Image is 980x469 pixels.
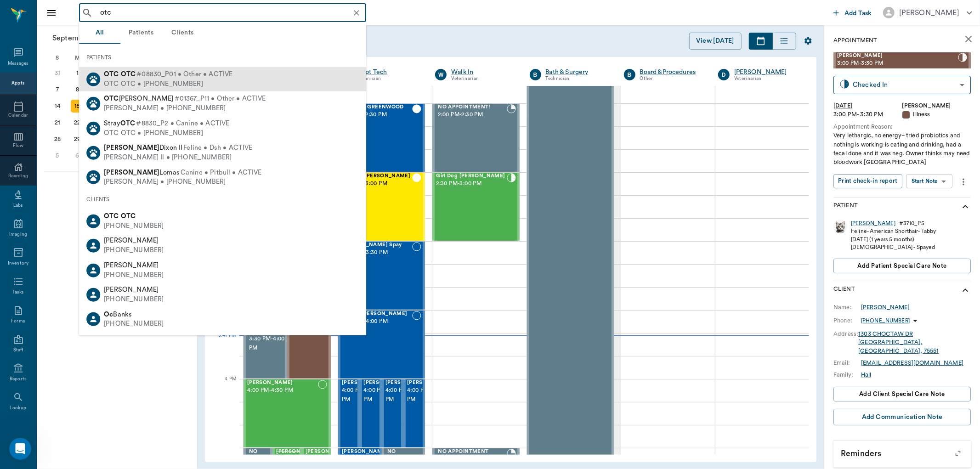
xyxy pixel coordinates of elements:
[9,438,31,460] iframe: Intercom live chat
[120,22,162,44] button: Patients
[833,36,877,45] p: Appointment
[451,75,515,83] div: Veterinarian
[162,22,203,44] button: Clients
[385,386,431,404] span: 4:00 PM - 4:30 PM
[120,120,135,127] b: OTC
[833,285,855,296] p: Client
[385,380,431,386] span: [PERSON_NAME]
[833,131,971,167] div: Very lethargic, no energy~ tried probiotics and nothing is working-is eating and drinking, had a ...
[104,270,164,280] div: [PHONE_NUMBER]
[104,120,135,127] span: Stray
[546,68,610,77] div: Bath & Surgery
[833,441,971,463] p: Reminders
[899,7,959,18] div: [PERSON_NAME]
[79,190,366,209] div: CLIENTS
[640,68,704,77] a: Board &Procedures
[79,22,120,44] button: All
[912,176,938,186] div: Start Note
[12,289,24,296] div: Tasks
[833,330,858,338] div: Address:
[959,30,978,48] button: close
[104,104,266,113] div: [PERSON_NAME] • [PHONE_NUMBER]
[435,69,447,80] div: W
[837,53,958,59] span: [PERSON_NAME]
[51,32,91,45] span: September
[342,110,412,119] span: 2:00 PM - 2:30 PM
[407,386,453,404] span: 4:00 PM - 4:30 PM
[833,259,971,273] button: Add patient Special Care Note
[13,347,23,354] div: Staff
[104,213,119,220] b: OTC
[956,174,971,190] button: more
[833,110,902,119] div: 3:00 PM - 3:30 PM
[833,102,902,110] div: [DATE]
[121,71,136,78] b: OTC
[851,236,936,243] div: [DATE] (1 years 5 months)
[244,310,287,379] div: BOOKED, 3:30 PM - 4:00 PM
[104,237,159,244] span: [PERSON_NAME]
[104,221,164,231] div: [PHONE_NUMBER]
[859,389,945,399] span: Add client Special Care Note
[342,104,412,110] span: Midnight GREENWOOD
[342,386,388,404] span: 4:00 PM - 4:30 PM
[276,449,322,455] span: [PERSON_NAME]
[451,68,515,77] a: Walk In
[96,6,363,19] input: Search
[10,405,26,412] div: Lookup
[249,334,291,353] span: 3:30 PM - 4:00 PM
[181,168,262,177] span: Canine • Pitbull • ACTIVE
[51,133,64,146] div: Sunday, September 28, 2025
[11,318,25,325] div: Forms
[902,102,971,110] div: [PERSON_NAME]
[833,387,971,401] button: Add client Special Care Note
[51,149,64,162] div: Sunday, October 5, 2025
[837,59,958,68] span: 3:00 PM - 3:30 PM
[51,100,64,113] div: Sunday, September 14, 2025
[357,68,421,77] a: Appt Tech
[104,169,180,175] span: Lomas
[350,6,363,19] button: Clear
[287,310,331,379] div: CHECKED_IN, 3:30 PM - 4:00 PM
[13,202,23,209] div: Labs
[104,286,159,293] span: [PERSON_NAME]
[640,75,704,83] div: Other
[104,311,132,317] span: Banks
[342,380,388,386] span: [PERSON_NAME]
[407,380,453,386] span: [PERSON_NAME]
[104,311,113,317] b: Oc
[830,4,876,21] button: Add Task
[833,316,861,325] div: Phone:
[432,172,519,241] div: CHECKED_IN, 2:30 PM - 3:00 PM
[387,449,430,461] span: NO APPOINTMENT!
[183,143,252,153] span: Feline • Dsh • ACTIVE
[338,310,425,379] div: NOT_CONFIRMED, 3:30 PM - 4:00 PM
[79,48,366,67] div: PATIENTS
[851,243,936,251] div: [DEMOGRAPHIC_DATA] - Spayed
[833,201,858,212] p: Patient
[851,220,895,227] a: [PERSON_NAME]
[121,213,136,220] b: OTC
[861,371,872,379] a: Hall
[136,70,232,79] span: #08830_P01 • Other • ACTIVE
[734,75,799,83] div: Veterinarian
[403,379,425,448] div: READY_TO_CHECKOUT, 4:00 PM - 4:30 PM
[734,68,799,77] a: [PERSON_NAME]
[853,79,956,90] div: Checked In
[338,241,425,310] div: NOT_CONFIRMED, 3:00 PM - 3:30 PM
[718,69,730,80] div: D
[338,379,360,448] div: READY_TO_CHECKOUT, 4:00 PM - 4:30 PM
[960,201,971,212] svg: show more
[530,69,541,80] div: B
[104,128,229,138] div: OTC OTC • [PHONE_NUMBER]
[857,261,946,271] span: Add patient Special Care Note
[42,4,61,22] button: Close drawer
[861,317,910,325] p: [PHONE_NUMBER]
[338,172,425,241] div: CHECKED_OUT, 2:30 PM - 3:00 PM
[51,116,64,129] div: Sunday, September 21, 2025
[833,123,971,131] div: Appointment Reason:
[438,449,506,455] span: NO APPOINTMENT
[342,449,388,455] span: [PERSON_NAME]
[104,319,164,329] div: [PHONE_NUMBER]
